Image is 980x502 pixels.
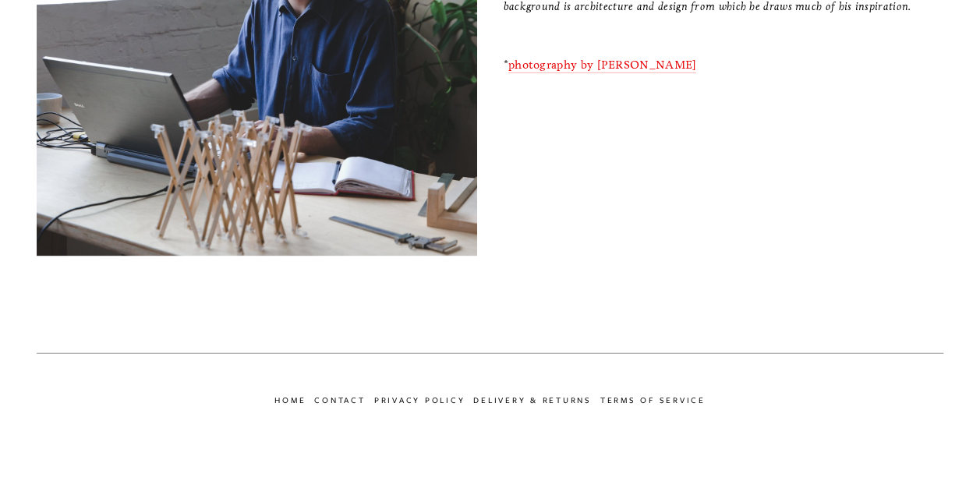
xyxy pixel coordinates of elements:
[600,391,714,409] a: Terms of Service
[473,391,600,409] a: Delivery & returns
[274,391,314,409] a: Home
[314,391,373,409] a: Contact
[508,58,696,73] a: photography by [PERSON_NAME]
[374,391,474,409] a: Privacy Policy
